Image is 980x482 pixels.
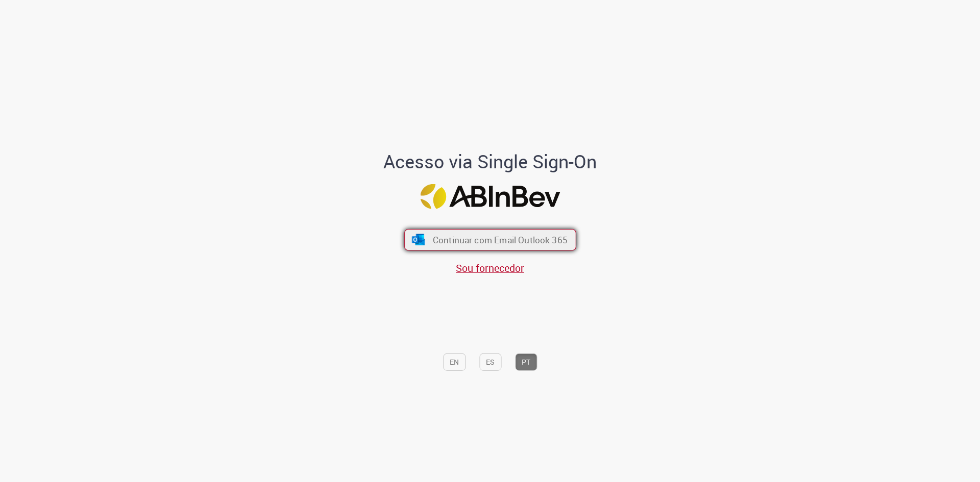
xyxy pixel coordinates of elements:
[479,353,501,371] button: ES
[349,151,632,172] h1: Acesso via Single Sign-On
[404,229,576,250] button: ícone Azure/Microsoft 360 Continuar com Email Outlook 365
[420,184,560,209] img: Logo ABInBev
[432,234,567,246] span: Continuar com Email Outlook 365
[411,234,426,245] img: ícone Azure/Microsoft 360
[515,353,537,371] button: PT
[443,353,465,371] button: EN
[456,261,524,275] a: Sou fornecedor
